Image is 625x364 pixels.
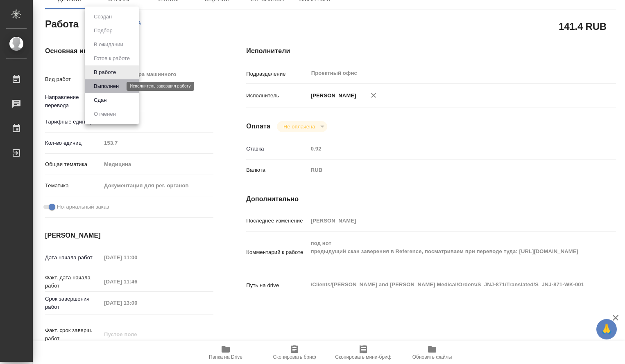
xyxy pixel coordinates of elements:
button: В ожидании [91,40,126,49]
button: Создан [91,12,114,21]
button: Готов к работе [91,54,132,63]
button: Отменен [91,110,118,119]
button: Подбор [91,26,115,35]
button: Выполнен [91,82,121,91]
button: В работе [91,68,118,77]
button: Сдан [91,96,109,105]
